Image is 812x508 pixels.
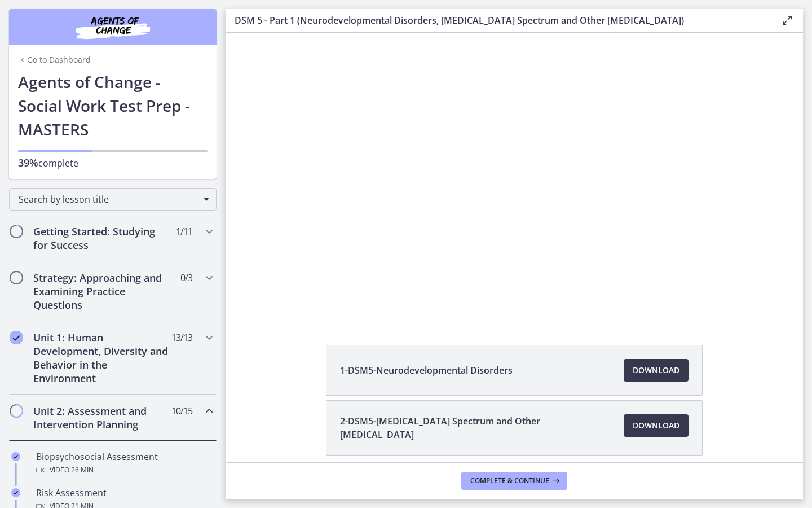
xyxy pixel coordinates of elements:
span: Download [633,419,679,432]
span: 13 / 13 [171,331,192,344]
h1: Agents of Change - Social Work Test Prep - MASTERS [18,70,208,141]
div: Biopsychosocial Assessment [36,450,212,477]
span: Download [633,364,679,377]
div: Video [36,463,212,477]
h2: Unit 1: Human Development, Diversity and Behavior in the Environment [33,331,171,385]
div: Search by lesson title [9,188,217,211]
i: Completed [11,452,20,461]
h2: Strategy: Approaching and Examining Practice Questions [33,271,171,312]
i: Completed [10,331,23,344]
h3: DSM 5 - Part 1 (Neurodevelopmental Disorders, [MEDICAL_DATA] Spectrum and Other [MEDICAL_DATA]) [235,14,762,27]
span: Complete & continue [470,476,549,485]
span: 0 / 3 [180,271,192,284]
h2: Unit 2: Assessment and Intervention Planning [33,404,171,431]
span: 1 / 11 [176,225,192,238]
span: 2-DSM5-[MEDICAL_DATA] Spectrum and Other [MEDICAL_DATA] [340,414,610,441]
button: Complete & continue [461,472,567,490]
span: 39% [18,156,38,169]
i: Completed [11,488,20,497]
a: Go to Dashboard [18,54,91,65]
iframe: Video Lesson [226,33,803,319]
span: Search by lesson title [19,193,198,205]
span: · 26 min [69,463,94,477]
span: 10 / 15 [171,404,192,418]
img: Agents of Change [45,14,180,41]
a: Download [624,359,689,382]
h2: Getting Started: Studying for Success [33,225,171,252]
p: complete [18,156,208,170]
span: 1-DSM5-Neurodevelopmental Disorders [340,364,513,377]
a: Download [624,414,689,437]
